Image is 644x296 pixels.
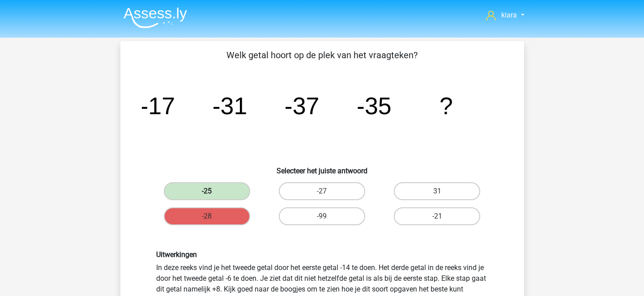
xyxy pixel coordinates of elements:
label: -99 [279,207,365,225]
label: 31 [394,182,480,200]
a: kiara [482,10,528,21]
tspan: -31 [212,92,247,119]
tspan: -17 [140,92,175,119]
label: -27 [279,182,365,200]
label: -28 [164,207,250,225]
label: -25 [164,182,250,200]
span: kiara [501,11,517,19]
img: Assessly [124,7,187,28]
tspan: -35 [357,92,392,119]
tspan: -37 [284,92,319,119]
p: Welk getal hoort op de plek van het vraagteken? [135,48,510,62]
tspan: ? [439,92,453,119]
label: -21 [394,207,480,225]
h6: Selecteer het juiste antwoord [135,159,510,175]
h6: Uitwerkingen [156,250,488,259]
